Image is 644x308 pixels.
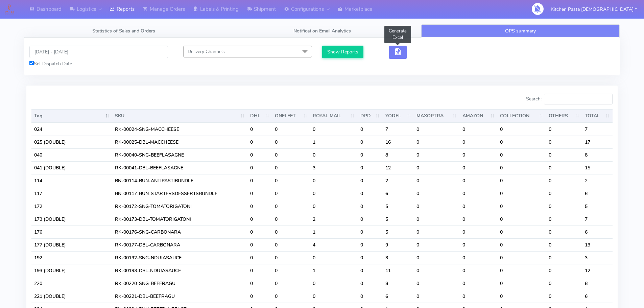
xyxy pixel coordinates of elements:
[414,277,459,290] td: 0
[272,238,310,251] td: 0
[31,187,112,200] td: 117
[247,200,272,213] td: 0
[383,136,414,148] td: 16
[31,161,112,174] td: 041 (DOUBLE)
[310,136,357,148] td: 1
[582,148,613,161] td: 8
[358,148,383,161] td: 0
[310,161,357,174] td: 3
[188,48,225,55] span: Delivery Channels
[247,264,272,277] td: 0
[546,213,582,226] td: 0
[383,200,414,213] td: 5
[414,264,459,277] td: 0
[383,187,414,200] td: 6
[358,187,383,200] td: 0
[112,226,247,238] td: RK-00176-SNG-CARBONARA
[31,174,112,187] td: 114
[582,251,613,264] td: 3
[414,174,459,187] td: 0
[112,148,247,161] td: RK-00040-SNG-BEEFLASAGNE
[358,226,383,238] td: 0
[358,251,383,264] td: 0
[310,213,357,226] td: 2
[31,213,112,226] td: 173 (DOUBLE)
[29,60,168,67] div: Set Dispatch Date
[546,226,582,238] td: 0
[24,24,620,38] ul: Tabs
[582,187,613,200] td: 6
[31,136,112,148] td: 025 (DOUBLE)
[272,136,310,148] td: 0
[293,28,351,34] span: Notification Email Analytics
[310,251,357,264] td: 0
[383,123,414,136] td: 7
[497,109,546,123] th: COLLECTION : activate to sort column ascending
[460,200,498,213] td: 0
[310,264,357,277] td: 1
[31,264,112,277] td: 193 (DOUBLE)
[460,174,498,187] td: 0
[497,161,546,174] td: 0
[272,174,310,187] td: 0
[582,290,613,303] td: 6
[358,238,383,251] td: 0
[582,226,613,238] td: 6
[112,213,247,226] td: RK-00173-DBL-TOMATORIGATONI
[414,213,459,226] td: 0
[358,123,383,136] td: 0
[460,187,498,200] td: 0
[582,200,613,213] td: 5
[31,290,112,303] td: 221 (DOUBLE)
[112,200,247,213] td: RK-00172-SNG-TOMATORIGATONI
[310,277,357,290] td: 0
[414,226,459,238] td: 0
[546,109,582,123] th: OTHERS : activate to sort column ascending
[546,251,582,264] td: 0
[310,238,357,251] td: 4
[460,109,498,123] th: AMAZON : activate to sort column ascending
[383,251,414,264] td: 3
[112,109,247,123] th: SKU: activate to sort column ascending
[112,238,247,251] td: RK-00177-DBL-CARBONARA
[526,94,613,104] label: Search:
[358,264,383,277] td: 0
[383,174,414,187] td: 2
[460,161,498,174] td: 0
[383,161,414,174] td: 12
[247,123,272,136] td: 0
[497,251,546,264] td: 0
[247,161,272,174] td: 0
[247,226,272,238] td: 0
[272,264,310,277] td: 0
[497,148,546,161] td: 0
[112,251,247,264] td: RK-00192-SNG-NDUJASAUCE
[272,148,310,161] td: 0
[546,2,642,16] button: Kitchen Pasta [DEMOGRAPHIC_DATA]
[546,174,582,187] td: 0
[358,109,383,123] th: DPD : activate to sort column ascending
[310,109,357,123] th: ROYAL MAIL : activate to sort column ascending
[546,161,582,174] td: 0
[505,28,536,34] span: OPS summary
[414,187,459,200] td: 0
[322,46,364,58] button: Show Reports
[112,187,247,200] td: BN-00117-BUN-STARTERSDESSERTSBUNDLE
[247,109,272,123] th: DHL : activate to sort column ascending
[31,251,112,264] td: 192
[497,264,546,277] td: 0
[247,187,272,200] td: 0
[383,238,414,251] td: 9
[497,226,546,238] td: 0
[460,238,498,251] td: 0
[112,123,247,136] td: RK-00024-SNG-MACCHEESE
[544,94,613,104] input: Search:
[414,123,459,136] td: 0
[31,238,112,251] td: 177 (DOUBLE)
[272,290,310,303] td: 0
[272,187,310,200] td: 0
[112,161,247,174] td: RK-00041-DBL-BEEFLASAGNE
[358,174,383,187] td: 0
[247,238,272,251] td: 0
[383,109,414,123] th: YODEL : activate to sort column ascending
